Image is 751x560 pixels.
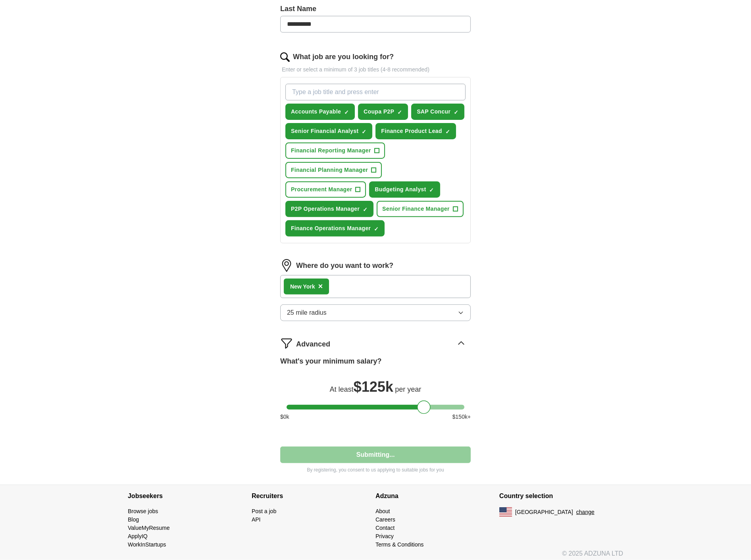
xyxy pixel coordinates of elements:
button: Finance Operations Manager✓ [285,220,385,237]
label: Last Name [280,4,471,14]
a: Post a job [252,508,276,514]
a: WorkInStartups [128,541,166,548]
h4: Country selection [499,485,623,507]
span: $ 150 k+ [453,413,471,421]
span: Senior Financial Analyst [291,127,358,135]
span: Financial Planning Manager [291,166,368,174]
button: change [576,508,595,516]
button: Senior Finance Manager [377,201,464,217]
span: ✓ [363,206,368,213]
span: Budgeting Analyst [375,185,426,194]
a: Blog [128,516,139,523]
span: $ 125k [354,379,393,395]
span: Coupa P2P [364,108,394,116]
span: per year [395,385,421,393]
button: SAP Concur✓ [411,104,464,120]
a: Privacy [375,533,394,539]
img: location.png [280,259,293,272]
span: At least [330,385,354,393]
span: ✓ [344,109,349,115]
img: US flag [499,507,512,517]
span: Finance Operations Manager [291,224,371,233]
button: Accounts Payable✓ [285,104,355,120]
button: 25 mile radius [280,304,471,321]
span: ✓ [454,109,458,115]
label: Where do you want to work? [296,260,393,271]
a: ValueMyResume [128,525,170,531]
button: Budgeting Analyst✓ [369,181,440,198]
a: Careers [375,516,395,523]
img: filter [280,337,293,350]
button: Financial Reporting Manager [285,142,385,159]
span: ✓ [362,129,366,135]
p: By registering, you consent to us applying to suitable jobs for you [280,466,471,473]
span: Procurement Manager [291,185,352,194]
button: Procurement Manager [285,181,366,198]
span: P2P Operations Manager [291,205,360,213]
span: Finance Product Lead [381,127,442,135]
button: × [318,281,323,293]
label: What job are you looking for? [293,52,394,62]
button: Financial Planning Manager [285,162,382,178]
strong: New Yor [290,283,312,290]
span: Accounts Payable [291,108,341,116]
label: What's your minimum salary? [280,356,381,367]
a: About [375,508,390,514]
button: Senior Financial Analyst✓ [285,123,372,139]
a: Terms & Conditions [375,541,424,548]
span: [GEOGRAPHIC_DATA] [515,508,573,516]
span: Advanced [296,339,330,350]
div: k [290,283,315,291]
a: Contact [375,525,395,531]
a: API [252,516,261,523]
button: P2P Operations Manager✓ [285,201,374,217]
button: Coupa P2P✓ [358,104,408,120]
button: Finance Product Lead✓ [375,123,456,139]
span: ✓ [374,226,379,232]
a: ApplyIQ [128,533,148,539]
span: × [318,282,323,291]
span: ✓ [397,109,402,115]
span: ✓ [429,187,434,193]
span: 25 mile radius [287,308,327,318]
span: ✓ [445,129,450,135]
span: SAP Concur [417,108,451,116]
span: $ 0 k [280,413,289,421]
p: Enter or select a minimum of 3 job titles (4-8 recommended) [280,65,471,74]
button: Submitting... [280,446,471,463]
span: Senior Finance Manager [382,205,450,213]
input: Type a job title and press enter [285,84,466,100]
img: search.png [280,52,290,62]
a: Browse jobs [128,508,158,514]
span: Financial Reporting Manager [291,146,371,155]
